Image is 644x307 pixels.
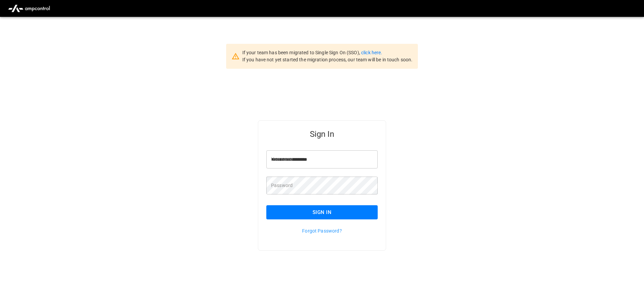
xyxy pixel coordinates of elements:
h5: Sign In [266,129,378,140]
p: Forgot Password? [266,227,378,234]
img: ampcontrol.io logo [5,2,53,15]
a: click here. [361,50,382,55]
button: Sign In [266,205,378,219]
span: If you have not yet started the migration process, our team will be in touch soon. [242,57,413,62]
span: If your team has been migrated to Single Sign On (SSO), [242,50,361,55]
